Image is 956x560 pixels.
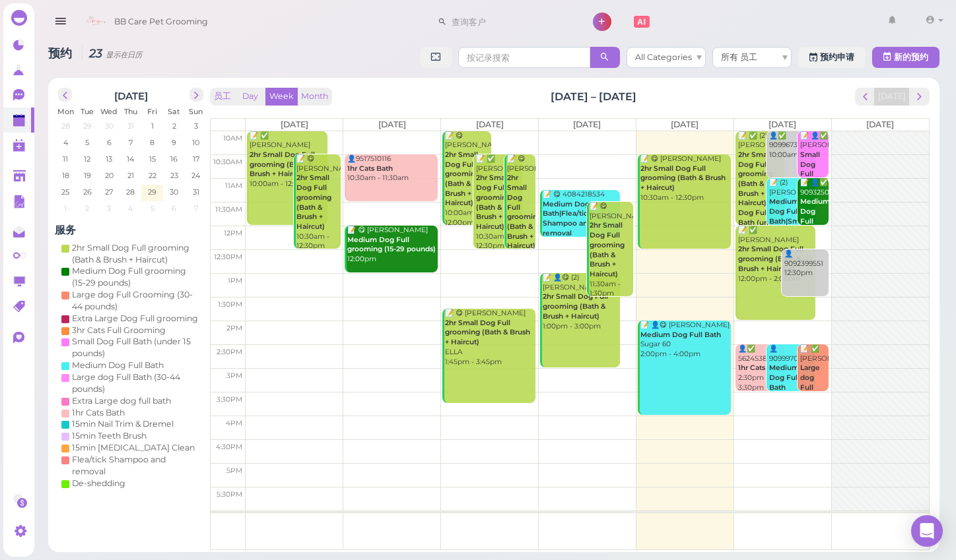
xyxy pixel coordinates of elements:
div: 📝 (2) [PERSON_NAME] 11:00am [768,178,815,265]
span: 28 [60,120,71,132]
span: 1 [150,120,155,132]
span: 8 [149,137,156,148]
span: 31 [126,120,135,132]
div: 📝 ✅ (2) [PERSON_NAME] 10:00am - 12:00pm [737,131,784,257]
span: 30 [104,120,115,132]
button: Week [265,88,298,106]
span: 28 [125,186,136,198]
span: 27 [104,186,114,198]
div: 📝 ✅ [PERSON_NAME] 10:00am - 12:00pm [249,131,327,189]
div: 3hr Cats Full Grooming [72,325,166,336]
div: 📝 😋 [PERSON_NAME] 10:30am - 12:30pm [640,154,731,202]
h2: [DATE] – [DATE] [551,89,636,104]
span: 11:30am [215,205,242,214]
span: 4 [62,137,69,148]
div: Flea/tick Shampoo and removal [72,454,200,478]
h4: 服务 [55,224,207,236]
span: 预约 [48,46,75,60]
div: 📝 👤✅ [PERSON_NAME] 10:00am [800,131,829,228]
div: Open Intercom Messenger [911,515,943,547]
span: 1:30pm [218,300,242,309]
span: 11am [225,181,242,190]
b: Small Dog Full Bath (under 15 pounds) [800,150,829,217]
span: All Categories [635,52,692,62]
div: 👤✅ 9099673527 10:00am [768,131,815,160]
span: Sun [189,107,203,116]
b: 2hr Small Dog Full grooming (Bath & Brush + Haircut) [543,292,608,320]
span: 11 [61,153,69,165]
button: next [909,88,930,106]
span: BB Care Pet Grooming [114,3,208,40]
div: Medium Dog Full Bath [72,359,164,371]
b: Medium Dog Full grooming (15-29 pounds) [800,197,835,254]
span: 15 [148,153,157,165]
div: 📝 😋 4084218534 90 11:15am [542,190,620,258]
div: 15min [MEDICAL_DATA] Clean [72,442,195,454]
span: 10 [191,137,201,148]
button: 新的预约 [872,47,939,68]
span: 新的预约 [894,52,928,62]
b: Medium Dog Full Bath|Flea/tick Shampoo and removal [543,200,605,237]
span: 23 [169,170,180,181]
span: 10:30am [213,158,242,166]
span: 9 [170,137,178,148]
span: 3:30pm [217,395,242,404]
b: 1hr Cats Bath [347,164,393,173]
span: 21 [126,170,135,181]
span: [DATE] [281,119,308,129]
button: Day [234,88,266,106]
div: 📝 😋 [PERSON_NAME] ELLA 1:45pm - 3:45pm [444,309,535,367]
span: 3 [106,202,112,214]
b: 2hr Small Dog Full grooming (Bath & Brush + Haircut) [507,173,542,250]
span: Wed [100,107,118,116]
div: 📝 👤😋 (2) [PERSON_NAME] 1:00pm - 3:00pm [542,273,620,331]
div: De-shedding [72,478,125,489]
span: 12 [83,153,92,165]
div: Large dog Full Bath (30-44 pounds) [72,371,200,395]
div: 📝 😋 [PERSON_NAME] 10:30am - 12:30pm [506,154,535,280]
span: 2 [84,202,90,214]
span: 14 [125,153,135,165]
span: 25 [60,186,71,198]
span: [DATE] [671,119,699,129]
span: [DATE] [378,119,406,129]
span: 29 [147,186,158,198]
span: 所有 员工 [721,52,757,62]
b: 2hr Small Dog Full grooming (Bath & Brush + Haircut) [296,173,331,230]
span: 20 [104,170,115,181]
span: 3pm [226,371,242,380]
button: prev [58,88,72,102]
span: 2:30pm [217,348,242,356]
h2: [DATE] [114,88,148,102]
span: [DATE] [476,119,504,129]
b: 1hr Cats Bath [738,363,784,372]
div: 2hr Small Dog Full grooming (Bath & Brush + Haircut) [72,242,200,266]
div: 15min Nail Trim & Dremel [72,418,174,430]
span: 1pm [228,276,242,285]
b: Medium Dog Full Bath [769,363,800,391]
span: 3 [193,120,199,132]
span: 31 [191,186,201,198]
div: 📝 😋 [PERSON_NAME] 10:30am - 12:30pm [296,154,341,251]
small: 显示在日历 [106,50,142,59]
span: [DATE] [866,119,894,129]
span: Thu [124,107,137,116]
button: prev [855,88,875,106]
span: 13 [104,153,114,165]
span: 4:30pm [216,443,242,451]
div: 📝 ✅ [PERSON_NAME] 12:00pm - 2:00pm [737,226,815,284]
input: 按记录搜索 [458,47,590,68]
span: Mon [57,107,74,116]
span: 26 [82,186,93,198]
span: [DATE] [573,119,601,129]
b: 2hr Small Dog Full grooming (Bath & Brush + Haircut) [445,150,480,207]
b: Medium Dog Full Bath [640,330,721,339]
span: 4 [127,202,134,214]
span: 29 [82,120,93,132]
button: [DATE] [874,88,910,106]
button: Month [297,88,332,106]
span: [DATE] [768,119,796,129]
a: 预约申请 [798,47,866,68]
span: 12:30pm [214,253,242,261]
span: 19 [83,170,92,181]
